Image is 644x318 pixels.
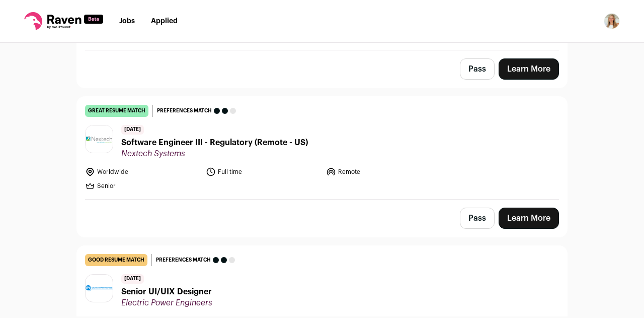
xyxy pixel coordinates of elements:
a: Applied [151,18,178,25]
span: Nextech Systems [121,149,308,159]
div: good resume match [85,254,147,266]
span: Electric Power Engineers [121,298,212,308]
img: 4e952fb8be539f89602177ac6f9bea95c59409e4a92d528a9bb17d277f0b119c.jpg [86,125,113,153]
span: Senior UI/UIX Designer [121,286,212,298]
button: Pass [460,58,495,80]
span: [DATE] [121,125,144,135]
a: Learn More [499,58,559,80]
li: Remote [326,167,441,177]
li: Full time [206,167,320,177]
a: Learn More [499,208,559,229]
button: Pass [460,208,495,229]
span: Software Engineer III - Regulatory (Remote - US) [121,137,308,149]
span: Preferences match [156,255,211,265]
span: Preferences match [157,106,212,116]
li: Worldwide [85,167,200,177]
li: Senior [85,181,200,191]
a: great resume match Preferences match [DATE] Software Engineer III - Regulatory (Remote - US) Next... [77,97,567,199]
span: [DATE] [121,274,144,284]
button: Open dropdown [604,13,620,29]
a: Jobs [119,18,135,25]
div: great resume match [85,105,148,117]
img: 13570837-medium_jpg [604,13,620,29]
img: e32b163ed19ba05bd8cc1e4613093d1f65415f089b09e209ceaba8728886b879.png [86,285,113,291]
